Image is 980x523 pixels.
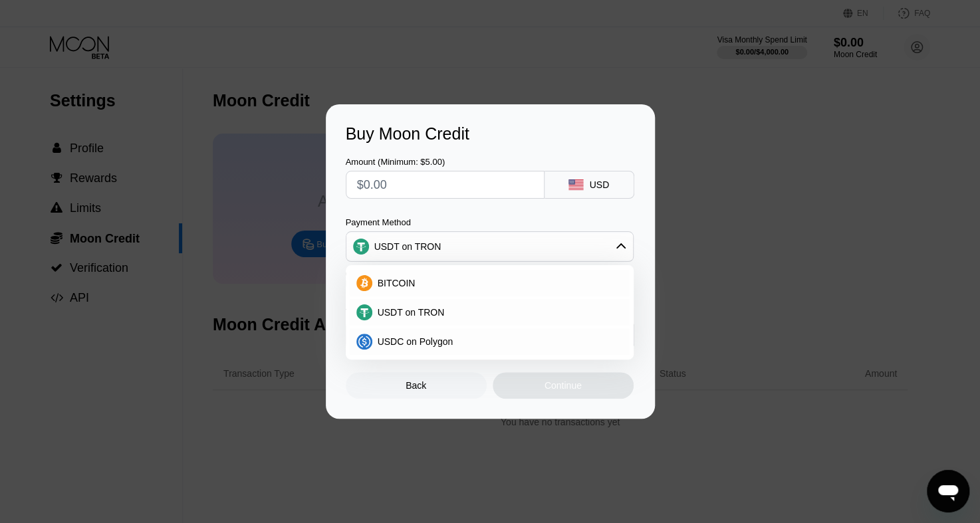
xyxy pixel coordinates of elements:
div: USDC on Polygon [350,328,630,355]
div: BITCOIN [350,270,630,296]
div: Back [406,380,426,391]
iframe: Button to launch messaging window [927,470,969,512]
span: USDC on Polygon [378,336,453,347]
div: USDT on TRON [374,241,441,252]
div: Buy Moon Credit [346,124,635,144]
div: Payment Method [346,217,634,227]
div: USDT on TRON [346,233,633,260]
div: Back [346,372,487,399]
span: BITCOIN [378,278,416,288]
div: Amount (Minimum: $5.00) [346,157,545,167]
input: $0.00 [357,171,533,198]
div: USD [589,179,609,190]
span: USDT on TRON [378,307,445,318]
div: USDT on TRON [350,299,630,326]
